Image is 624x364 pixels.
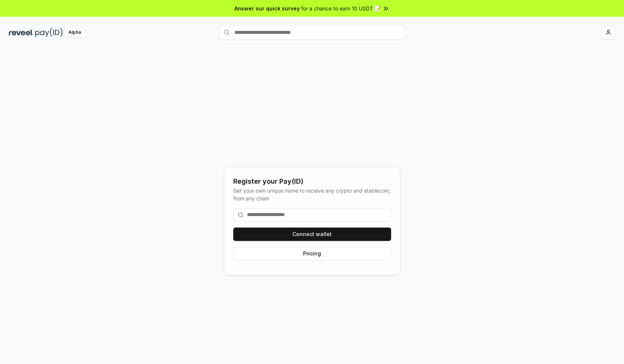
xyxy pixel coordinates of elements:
[64,28,85,37] div: Alpha
[301,4,381,12] span: for a chance to earn 10 USDT 📝
[233,247,391,260] button: Pricing
[234,4,300,12] span: Answer our quick survey
[35,28,63,37] img: pay_id
[233,176,391,187] div: Register your Pay(ID)
[233,187,391,202] div: Get your own unique name to receive any crypto and stablecoin, from any chain
[9,28,34,37] img: reveel_dark
[233,228,391,241] button: Connect wallet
